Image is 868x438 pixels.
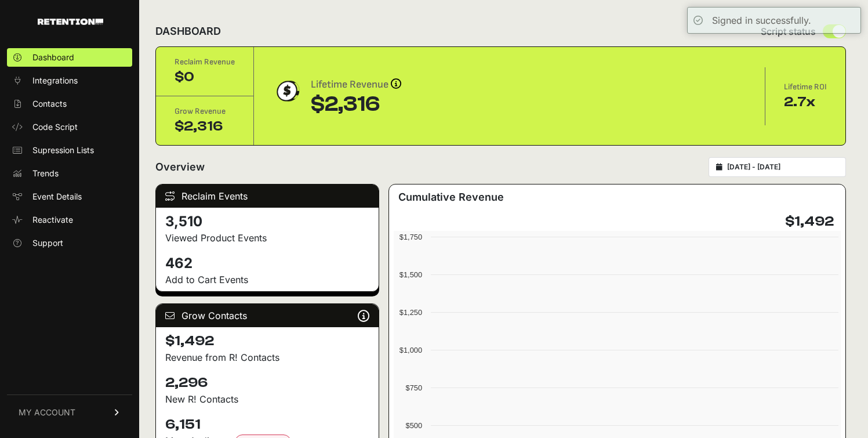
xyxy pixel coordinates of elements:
h2: DASHBOARD [155,23,221,39]
div: Lifetime Revenue [311,77,401,93]
h4: $1,492 [165,332,369,350]
h4: $1,492 [785,212,834,231]
text: $1,750 [400,233,422,241]
div: Reclaim Revenue [175,56,235,68]
span: Integrations [32,75,78,86]
text: $1,000 [400,346,422,354]
a: Support [7,234,132,252]
div: $2,316 [175,117,235,136]
div: $2,316 [311,93,401,116]
text: $750 [406,383,422,392]
div: Lifetime ROI [784,81,827,93]
text: $500 [406,421,422,430]
a: Trends [7,164,132,183]
img: dollar-coin-05c43ed7efb7bc0c12610022525b4bbbb207c7efeef5aecc26f025e68dcafac9.png [273,77,302,106]
a: Supression Lists [7,141,132,160]
span: Support [32,237,63,249]
text: $1,250 [400,308,422,317]
div: 2.7x [784,93,827,111]
p: New R! Contacts [165,392,369,406]
h4: 462 [165,254,369,273]
a: Contacts [7,95,132,113]
span: Dashboard [32,52,74,63]
span: Code Script [32,121,78,133]
h3: Cumulative Revenue [398,189,504,205]
p: Add to Cart Events [165,273,369,287]
span: Trends [32,168,59,179]
span: Event Details [32,191,82,202]
a: Integrations [7,71,132,90]
span: MY ACCOUNT [19,407,75,418]
img: Retention.com [38,19,103,25]
p: Revenue from R! Contacts [165,350,369,364]
h4: 6,151 [165,415,369,434]
h2: Overview [155,159,205,175]
div: Reclaim Events [156,184,379,208]
text: $1,500 [400,270,422,279]
div: $0 [175,68,235,86]
a: Dashboard [7,48,132,67]
span: Reactivate [32,214,73,226]
a: MY ACCOUNT [7,394,132,430]
h4: 3,510 [165,212,369,231]
div: Grow Revenue [175,106,235,117]
span: Contacts [32,98,67,110]
a: Code Script [7,118,132,136]
a: Reactivate [7,211,132,229]
h4: 2,296 [165,374,369,392]
div: Signed in successfully. [712,13,811,27]
span: Supression Lists [32,144,94,156]
p: Viewed Product Events [165,231,369,245]
div: Grow Contacts [156,304,379,327]
a: Event Details [7,187,132,206]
